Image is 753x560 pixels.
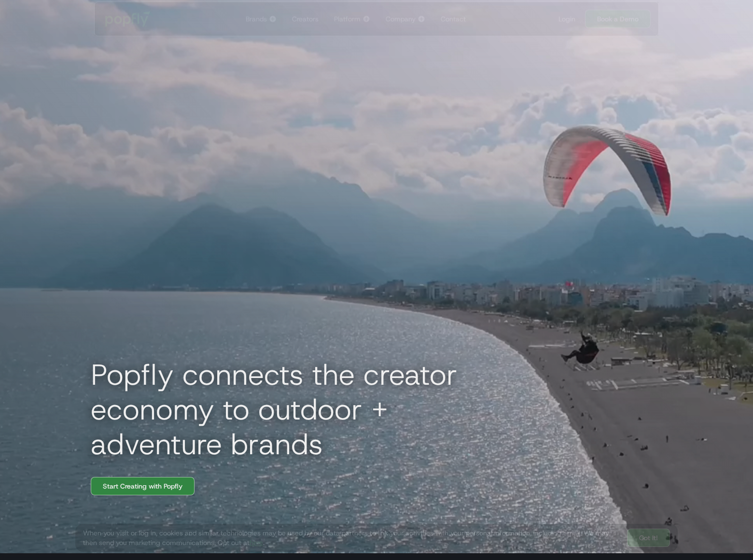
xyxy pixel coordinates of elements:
a: Creators [288,2,322,36]
div: Brands [246,14,267,24]
a: Got It! [627,529,670,547]
a: Login [555,14,579,24]
div: Contact [441,14,466,24]
div: Platform [334,14,361,24]
h1: Popfly connects the creator economy to outdoor + adventure brands [83,357,517,462]
a: here [250,538,263,547]
div: Login [558,14,575,24]
a: Contact [437,2,470,36]
a: Book a Demo [585,10,651,28]
a: home [98,4,161,33]
div: When you visit or log in, cookies and similar technologies may be used by our data partners to li... [83,528,619,547]
a: Start Creating with Popfly [91,477,195,495]
div: Company [386,14,416,24]
div: Creators [292,14,319,24]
